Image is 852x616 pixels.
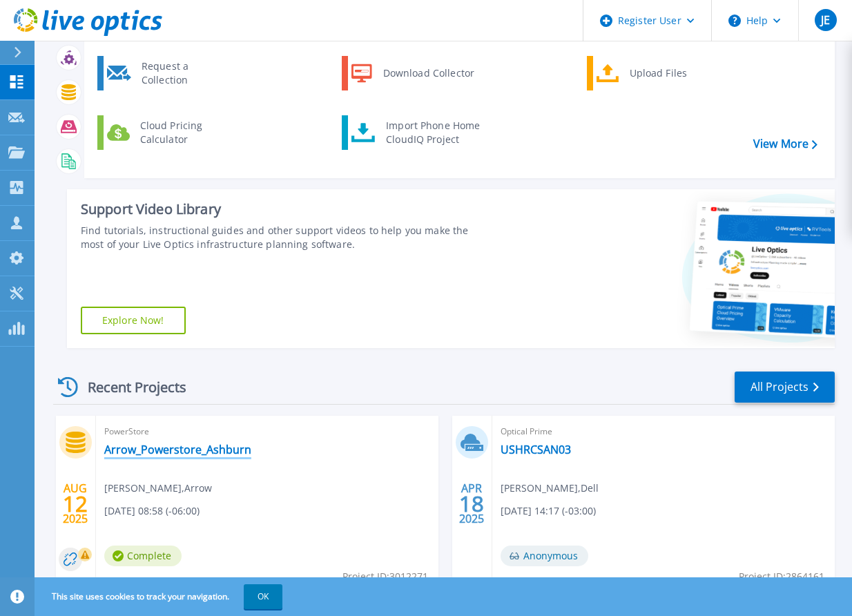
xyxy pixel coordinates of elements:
a: Download Collector [342,56,483,90]
div: Recent Projects [53,370,205,404]
span: Complete [104,546,182,566]
a: Explore Now! [81,307,186,334]
span: PowerStore [104,424,430,439]
div: Import Phone Home CloudIQ Project [379,119,487,146]
span: Project ID: 2864161 [739,569,824,584]
span: [DATE] 08:58 (-06:00) [104,503,200,519]
a: Arrow_Powerstore_Ashburn [104,443,251,456]
div: Request a Collection [135,59,235,87]
div: AUG 2025 [62,479,88,529]
span: JE [821,15,830,26]
div: Find tutorials, instructional guides and other support videos to help you make the most of your L... [81,224,479,251]
span: [PERSON_NAME] , Arrow [104,481,212,496]
span: Project ID: 3012271 [342,569,428,584]
a: Request a Collection [97,56,239,90]
span: This site uses cookies to track your navigation. [38,584,282,609]
div: Download Collector [376,59,481,87]
span: Anonymous [501,546,588,566]
a: Cloud Pricing Calculator [97,115,239,150]
div: Upload Files [623,59,725,87]
div: Support Video Library [81,200,479,218]
a: USHRCSAN03 [501,443,571,456]
span: Optical Prime [501,424,826,439]
div: Cloud Pricing Calculator [133,119,235,146]
span: [DATE] 14:17 (-03:00) [501,503,596,519]
a: All Projects [735,372,835,403]
a: Upload Files [587,56,728,90]
div: APR 2025 [458,479,485,529]
span: 12 [63,498,88,510]
button: OK [244,584,282,609]
a: View More [753,137,817,151]
span: [PERSON_NAME] , Dell [501,481,599,496]
span: 18 [459,498,484,510]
